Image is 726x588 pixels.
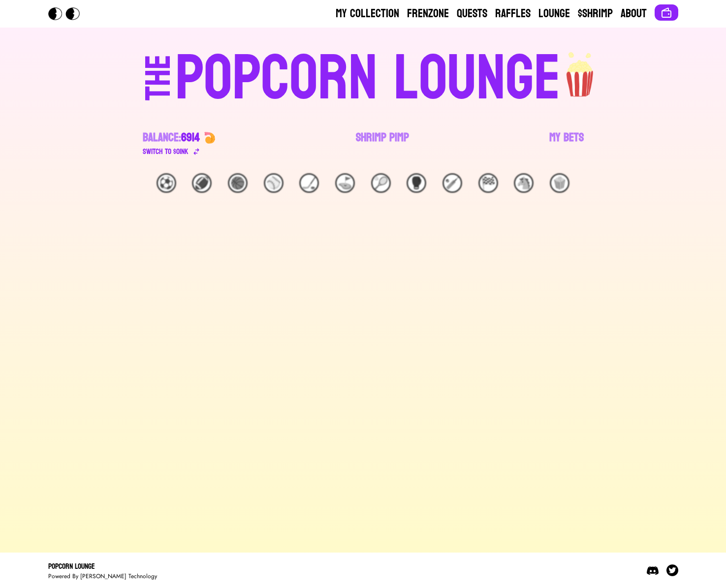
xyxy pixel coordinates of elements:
div: THE [140,55,176,120]
div: Popcorn Lounge [48,560,157,572]
div: 🏏 [442,173,462,193]
a: Frenzone [407,6,449,22]
img: Connect wallet [661,7,672,19]
a: About [621,6,647,22]
div: 🏀 [228,173,248,193]
a: My Bets [549,130,584,157]
div: Switch to $ OINK [143,146,189,157]
div: ⚾️ [264,173,284,193]
img: Twitter [666,564,678,576]
img: Popcorn [48,7,88,20]
span: 6914 [181,127,200,148]
div: POPCORN LOUNGE [175,47,561,110]
a: Shrimp Pimp [356,130,409,157]
div: 🥊 [407,173,426,193]
div: 🏒 [299,173,319,193]
div: 🐴 [514,173,534,193]
a: Raffles [495,6,531,22]
a: Quests [457,6,487,22]
a: Lounge [538,6,570,22]
div: 🏁 [478,173,498,193]
div: 🏈 [192,173,212,193]
img: popcorn [561,43,601,98]
a: THEPOPCORN LOUNGEpopcorn [60,43,666,110]
div: ⚽️ [157,173,176,193]
img: Discord [647,564,659,576]
div: 🎾 [371,173,391,193]
div: ⛳️ [335,173,355,193]
a: $Shrimp [578,6,613,22]
div: Balance: [143,130,200,146]
div: 🍿 [550,173,569,193]
a: My Collection [336,6,399,22]
img: 🍤 [204,132,216,144]
div: Powered By [PERSON_NAME] Technology [48,572,157,580]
